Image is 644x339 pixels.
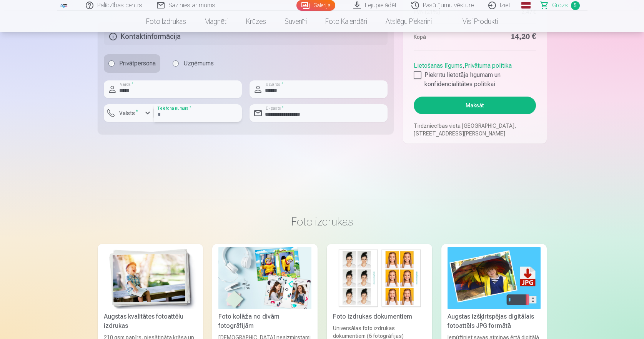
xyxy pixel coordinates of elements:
a: Magnēti [195,11,237,32]
button: Maksāt [414,97,536,114]
h5: Kontaktinformācija [104,28,388,45]
dt: Kopā [414,32,471,42]
label: Uzņēmums [168,54,218,73]
label: Privātpersona [104,54,160,73]
span: Grozs [552,1,568,10]
img: Foto izdrukas dokumentiem [333,247,426,309]
div: Foto izdrukas dokumentiem [330,312,429,321]
a: Krūzes [237,11,275,32]
a: Atslēgu piekariņi [376,11,441,32]
p: Tirdzniecības vieta [GEOGRAPHIC_DATA], [STREET_ADDRESS][PERSON_NAME] [414,122,536,137]
img: Augstas izšķirtspējas digitālais fotoattēls JPG formātā [448,247,541,309]
span: 5 [571,1,580,10]
label: Piekrītu lietotāja līgumam un konfidencialitātes politikai [414,70,536,89]
a: Foto izdrukas [137,11,195,32]
input: Privātpersona [108,60,115,67]
label: Valsts [116,109,141,117]
img: Foto kolāža no divām fotogrāfijām [218,247,311,309]
a: Privātuma politika [464,62,512,69]
div: , [414,58,536,89]
input: Uzņēmums [173,60,179,67]
img: /fa1 [60,3,68,8]
a: Foto kalendāri [316,11,376,32]
img: Augstas kvalitātes fotoattēlu izdrukas [104,247,197,309]
dd: 14,20 € [479,32,536,42]
button: Valsts* [104,104,154,122]
div: Foto kolāža no divām fotogrāfijām [215,312,315,331]
h3: Foto izdrukas [104,215,541,229]
a: Visi produkti [441,11,507,32]
div: Augstas kvalitātes fotoattēlu izdrukas [101,312,200,331]
a: Suvenīri [275,11,316,32]
a: Lietošanas līgums [414,62,463,69]
div: Augstas izšķirtspējas digitālais fotoattēls JPG formātā [444,312,544,331]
